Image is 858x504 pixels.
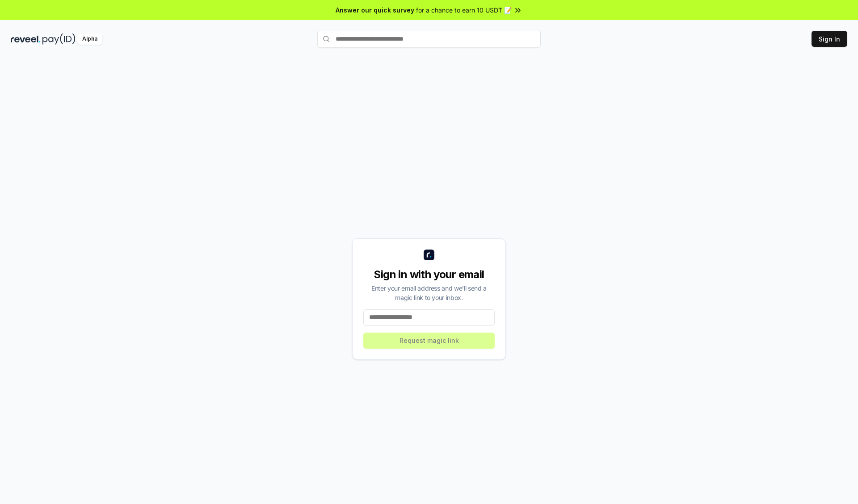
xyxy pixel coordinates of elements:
span: Answer our quick survey [336,5,414,15]
img: logo_small [424,250,434,260]
div: Enter your email address and we’ll send a magic link to your inbox. [363,283,495,302]
img: reveel_dark [11,33,41,45]
div: Sign in with your email [363,267,495,282]
div: Alpha [77,33,102,45]
button: Sign In [812,31,847,47]
span: for a chance to earn 10 USDT 📝 [416,5,512,15]
img: pay_id [42,33,76,45]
